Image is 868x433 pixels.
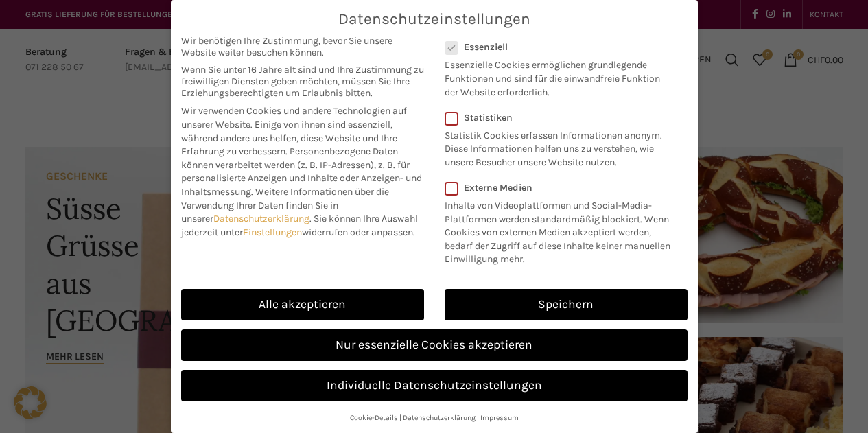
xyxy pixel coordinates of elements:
span: Personenbezogene Daten können verarbeitet werden (z. B. IP-Adressen), z. B. für personalisierte A... [181,145,422,198]
a: Alle akzeptieren [181,289,424,320]
label: Statistiken [445,112,670,124]
a: Einstellungen [243,226,302,238]
p: Essenzielle Cookies ermöglichen grundlegende Funktionen und sind für die einwandfreie Funktion de... [445,53,670,99]
a: Nur essenzielle Cookies akzeptieren [181,329,688,361]
span: Wenn Sie unter 16 Jahre alt sind und Ihre Zustimmung zu freiwilligen Diensten geben möchten, müss... [181,64,424,99]
span: Weitere Informationen über die Verwendung Ihrer Daten finden Sie in unserer . [181,186,389,224]
span: Wir benötigen Ihre Zustimmung, bevor Sie unsere Website weiter besuchen können. [181,35,424,58]
a: Speichern [445,289,688,320]
span: Wir verwenden Cookies und andere Technologien auf unserer Website. Einige von ihnen sind essenzie... [181,105,407,157]
label: Essenziell [445,41,670,53]
span: Sie können Ihre Auswahl jederzeit unter widerrufen oder anpassen. [181,213,418,238]
span: Datenschutzeinstellungen [338,10,530,28]
p: Inhalte von Videoplattformen und Social-Media-Plattformen werden standardmäßig blockiert. Wenn Co... [445,194,679,266]
label: Externe Medien [445,182,679,194]
a: Individuelle Datenschutzeinstellungen [181,370,688,401]
a: Datenschutzerklärung [213,213,309,224]
p: Statistik Cookies erfassen Informationen anonym. Diese Informationen helfen uns zu verstehen, wie... [445,124,670,169]
a: Cookie-Details [350,413,398,422]
a: Datenschutzerklärung [403,413,476,422]
a: Impressum [480,413,519,422]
